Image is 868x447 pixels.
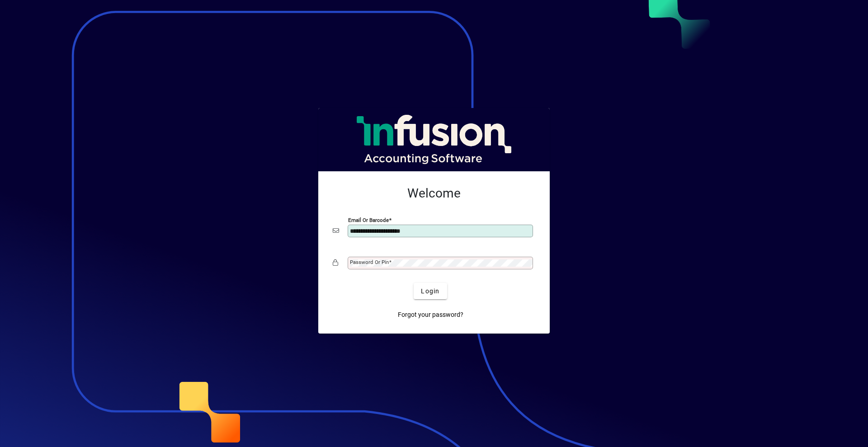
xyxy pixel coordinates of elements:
[421,287,439,296] span: Login
[398,310,463,320] span: Forgot your password?
[350,259,389,265] mat-label: Password or Pin
[414,283,447,299] button: Login
[348,217,389,223] mat-label: Email or Barcode
[333,186,535,201] h2: Welcome
[394,306,467,323] a: Forgot your password?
